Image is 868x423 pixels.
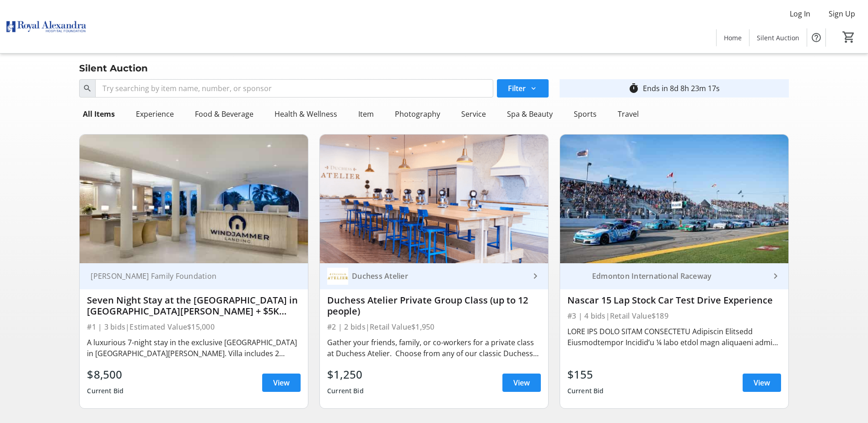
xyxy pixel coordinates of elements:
[87,271,290,281] div: [PERSON_NAME] Family Foundation
[567,309,781,322] div: #3 | 4 bids | Retail Value $189
[560,263,788,289] a: Edmonton International RacewayEdmonton International Raceway
[271,105,341,123] div: Health & Wellness
[567,366,604,383] div: $155
[95,79,493,98] input: Try searching by item name, number, or sponsor
[327,366,364,383] div: $1,250
[567,383,604,399] div: Current Bid
[320,135,548,263] img: Duchess Atelier Private Group Class (up to 12 people)
[273,377,290,388] span: View
[503,105,556,123] div: Spa & Beauty
[588,271,770,281] div: Edmonton International Raceway
[829,8,855,19] span: Sign Up
[530,271,541,282] mat-icon: keyboard_arrow_right
[87,320,301,333] div: #1 | 3 bids | Estimated Value $15,000
[770,271,781,282] mat-icon: keyboard_arrow_right
[132,105,178,123] div: Experience
[807,28,825,47] button: Help
[502,374,541,392] a: View
[327,295,541,317] div: Duchess Atelier Private Group Class (up to 12 people)
[327,337,541,359] div: Gather your friends, family, or co-workers for a private class at Duchess Atelier. Choose from an...
[87,337,301,359] div: A luxurious 7-night stay in the exclusive [GEOGRAPHIC_DATA] in [GEOGRAPHIC_DATA][PERSON_NAME]. Vi...
[87,366,124,383] div: $8,500
[355,105,377,123] div: Item
[458,105,490,123] div: Service
[841,29,857,45] button: Cart
[320,263,548,289] a: Duchess AtelierDuchess Atelier
[567,326,781,348] div: LORE IPS DOLO SITAM CONSECTETU Adipiscin Elitsedd Eiusmodtempor Incidid’u ¼ labo etdol magn aliqu...
[87,295,301,317] div: Seven Night Stay at the [GEOGRAPHIC_DATA] in [GEOGRAPHIC_DATA][PERSON_NAME] + $5K Travel Voucher
[262,374,301,392] a: View
[327,320,541,333] div: #2 | 2 bids | Retail Value $1,950
[567,266,588,287] img: Edmonton International Raceway
[754,377,770,388] span: View
[757,33,799,43] span: Silent Auction
[628,83,639,94] mat-icon: timer_outline
[821,6,863,21] button: Sign Up
[327,266,348,287] img: Duchess Atelier
[717,29,749,46] a: Home
[79,105,119,123] div: All Items
[724,33,742,43] span: Home
[497,79,549,98] button: Filter
[5,4,87,49] img: Royal Alexandra Hospital Foundation's Logo
[74,61,153,76] div: Silent Auction
[560,135,788,263] img: Nascar 15 Lap Stock Car Test Drive Experience
[614,105,642,123] div: Travel
[80,135,308,263] img: Seven Night Stay at the Windjammer Landing Resort in St. Lucia + $5K Travel Voucher
[567,295,781,306] div: Nascar 15 Lap Stock Car Test Drive Experience
[87,383,124,399] div: Current Bid
[327,383,364,399] div: Current Bid
[391,105,444,123] div: Photography
[743,374,781,392] a: View
[782,6,818,21] button: Log In
[513,377,530,388] span: View
[570,105,600,123] div: Sports
[643,83,720,94] div: Ends in 8d 8h 23m 17s
[749,29,807,46] a: Silent Auction
[508,83,526,94] span: Filter
[191,105,257,123] div: Food & Beverage
[790,8,810,19] span: Log In
[348,271,530,281] div: Duchess Atelier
